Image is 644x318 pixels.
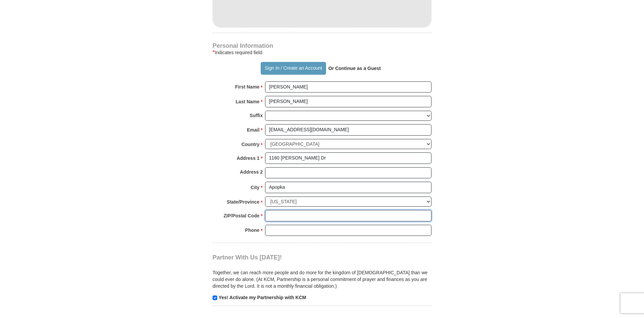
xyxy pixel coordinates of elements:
[247,125,259,135] strong: Email
[236,97,260,106] strong: Last Name
[213,254,282,261] span: Partner With Us [DATE]!
[328,66,381,71] strong: Or Continue as a Guest
[235,82,259,92] strong: First Name
[213,48,431,57] div: Indicates required field
[237,153,260,163] strong: Address 1
[213,269,431,289] p: Together, we can reach more people and do more for the kingdom of [DEMOGRAPHIC_DATA] than we coul...
[245,225,260,235] strong: Phone
[241,140,260,149] strong: Country
[219,295,306,300] strong: Yes! Activate my Partnership with KCM
[224,211,260,220] strong: ZIP/Postal Code
[261,62,326,75] button: Sign In / Create an Account
[250,111,263,120] strong: Suffix
[251,183,259,192] strong: City
[240,167,263,177] strong: Address 2
[227,197,259,207] strong: State/Province
[213,43,431,48] h4: Personal Information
